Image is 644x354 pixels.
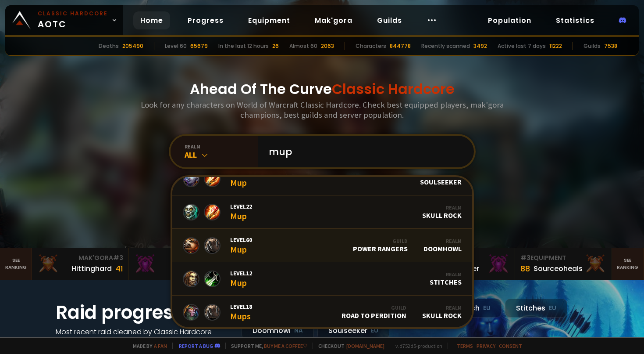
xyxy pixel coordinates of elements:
div: Sourceoheals [534,263,583,274]
div: 88 [520,263,530,275]
span: # 3 [113,253,123,262]
div: Stitches [505,299,567,318]
div: Realm [423,238,462,244]
a: Guilds [370,11,409,29]
div: 41 [115,263,123,275]
div: Equipment [520,253,606,263]
div: Hittinghard [71,263,112,274]
a: Mak'Gora#3Hittinghard41 [32,248,128,280]
div: Mup [230,202,252,221]
div: Mak'Gora [134,253,220,263]
a: Level22MupRealmSkull Rock [172,195,472,229]
div: Characters [356,42,386,50]
span: AOTC [38,10,108,31]
a: Level18MupsGuildRoad to PerditionRealmSkull Rock [172,296,472,329]
small: EU [483,304,491,313]
div: Level 60 [165,42,187,50]
div: Skull Rock [422,204,462,220]
a: a fan [154,343,167,349]
div: Mup [230,169,252,188]
a: Level10MupRealmSoulseeker [172,162,472,195]
div: 844778 [390,42,411,50]
h1: Ahead Of The Curve [190,79,455,100]
span: v. d752d5 - production [390,343,442,349]
a: [DOMAIN_NAME] [346,343,384,349]
div: Guild [353,238,408,244]
div: 26 [272,42,279,50]
a: #3Equipment88Sourceoheals [515,248,612,280]
div: Power Rangers [353,238,408,253]
small: Classic Hardcore [38,10,108,18]
div: All [185,150,258,160]
div: Soulseeker [317,321,389,340]
a: Classic HardcoreAOTC [5,5,123,35]
div: Mak'Gora [37,253,123,263]
a: Equipment [241,11,297,29]
div: realm [185,143,258,150]
a: Terms [457,343,473,349]
a: Level12MupRealmStitches [172,262,472,296]
div: Realm [422,304,462,311]
a: Statistics [549,11,601,29]
div: Almost 60 [289,42,317,50]
a: Consent [499,343,522,349]
small: NA [294,326,303,335]
div: Doomhowl [242,321,314,340]
a: Report a bug [179,343,213,349]
h1: Raid progress [56,299,231,326]
a: Mak'gora [308,11,359,29]
a: Privacy [477,343,495,349]
h3: Look for any characters on World of Warcraft Classic Hardcore. Check best equipped players, mak'g... [137,100,507,120]
a: Mak'Gora#2Rivench100 [129,248,225,280]
a: Level60MupGuildPower RangersRealmDoomhowl [172,229,472,262]
div: 2063 [321,42,334,50]
div: 65679 [190,42,208,50]
div: 11222 [549,42,562,50]
div: 3492 [473,42,487,50]
a: Buy me a coffee [264,343,307,349]
div: Doomhowl [423,238,462,253]
input: Search a character... [263,136,463,167]
div: Skull Rock [422,304,462,320]
div: Active last 7 days [498,42,546,50]
div: Deaths [99,42,119,50]
span: Classic Hardcore [332,79,455,99]
a: Home [133,11,170,29]
div: Mup [230,236,252,255]
span: Checkout [313,343,384,349]
small: EU [371,326,378,335]
div: Stitches [430,271,462,286]
div: Road to Perdition [342,304,406,320]
div: Realm [422,204,462,211]
span: Level 22 [230,202,252,210]
div: Guild [342,304,406,311]
span: Level 12 [230,269,252,277]
div: Mup [230,269,252,288]
div: In the last 12 hours [218,42,269,50]
span: # 3 [520,253,530,262]
span: Level 60 [230,236,252,244]
a: Seeranking [612,248,644,280]
div: Realm [430,271,462,278]
div: 205490 [122,42,143,50]
span: Made by [128,343,167,349]
span: Support me, [225,343,307,349]
a: Population [481,11,538,29]
div: 7538 [604,42,617,50]
div: Recently scanned [421,42,470,50]
div: Mups [230,303,252,321]
small: EU [549,304,556,313]
span: Level 18 [230,303,252,311]
a: Progress [181,11,231,29]
div: Guilds [584,42,601,50]
h4: Most recent raid cleaned by Classic Hardcore guilds [56,326,231,348]
div: Soulseeker [420,171,462,186]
